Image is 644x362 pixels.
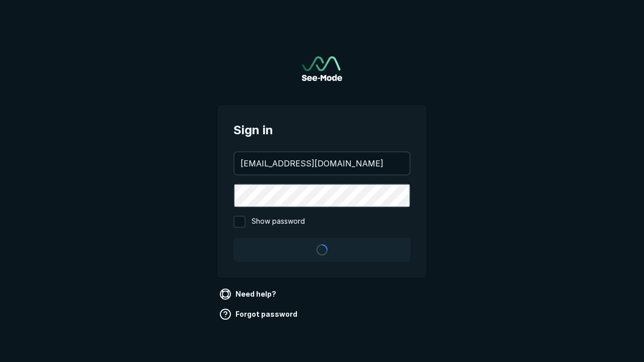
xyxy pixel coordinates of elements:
a: Forgot password [217,306,301,322]
a: Need help? [217,286,280,302]
a: Go to sign in [302,56,342,81]
span: Show password [252,216,305,228]
span: Sign in [233,121,411,139]
img: See-Mode Logo [302,56,342,81]
input: your@email.com [234,152,410,174]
